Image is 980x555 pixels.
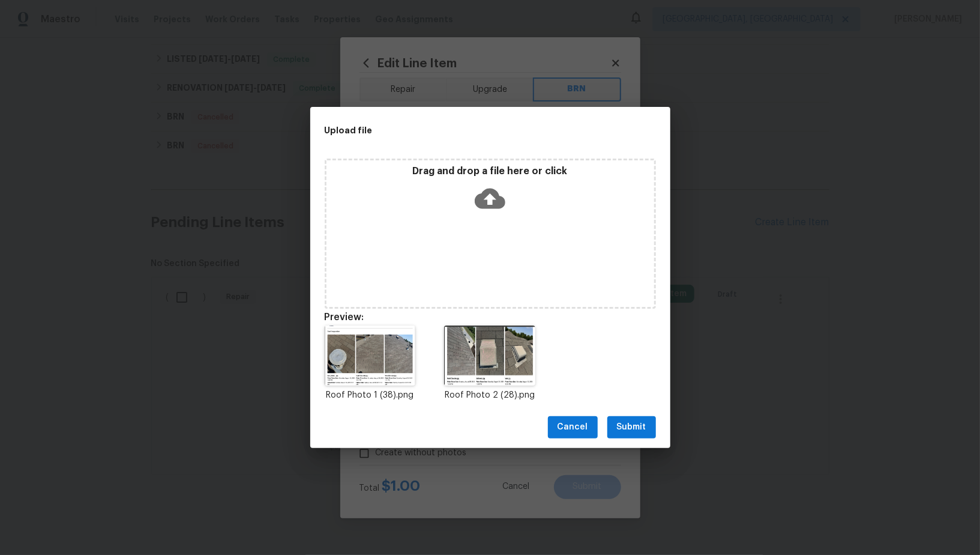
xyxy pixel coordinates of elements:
[326,165,654,178] p: Drag and drop a file here or click
[617,420,646,435] span: Submit
[444,389,535,402] p: Roof Photo 2 (28).png
[325,326,416,386] img: ty3aw3P8AAAAASUVORK5CYII=
[558,420,588,435] span: Cancel
[444,326,535,386] img: gtwDSOM6kcoHQAAAABJRU5ErkJggg==
[325,124,602,137] h2: Upload file
[325,389,416,402] p: Roof Photo 1 (38).png
[548,416,598,438] button: Cancel
[607,416,656,438] button: Submit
